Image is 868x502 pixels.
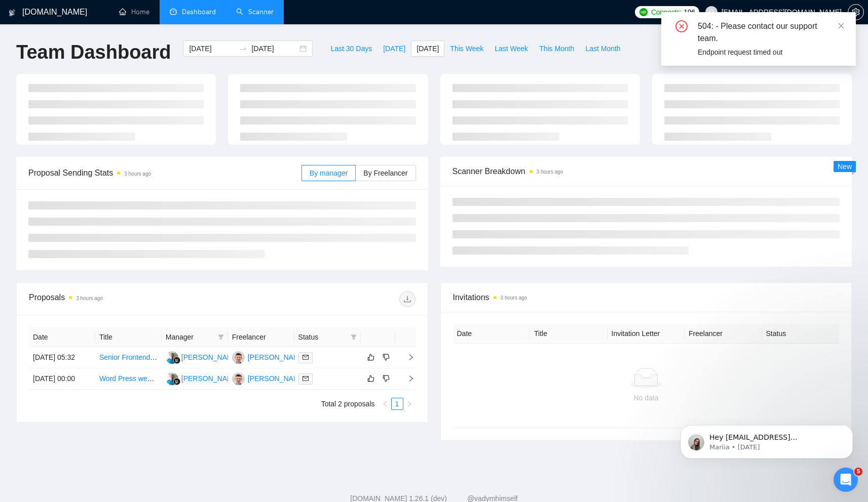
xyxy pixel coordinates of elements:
[349,329,359,345] span: filter
[453,291,840,304] span: Invitations
[28,166,301,179] span: Proposal Sending Stats
[166,331,214,343] span: Manager
[382,401,388,407] span: left
[99,374,312,383] a: Word Press website designer to build a 2 pages for existing website
[162,327,228,347] th: Manager
[248,373,306,384] div: [PERSON_NAME]
[298,331,347,343] span: Status
[303,354,309,360] span: mail
[170,8,177,15] span: dashboard
[848,8,864,16] a: setting
[181,373,240,384] div: [PERSON_NAME]
[834,468,858,492] iframe: Intercom live chat
[16,40,171,64] h1: Team Dashboard
[392,398,403,409] a: 1
[417,43,439,54] span: [DATE]
[367,374,374,383] span: like
[173,378,180,385] img: gigradar-bm.png
[379,398,391,410] li: Previous Page
[29,368,95,390] td: [DATE] 00:00
[383,374,390,383] span: dislike
[248,352,306,363] div: [PERSON_NAME]
[321,398,375,410] li: Total 2 proposals
[708,9,715,16] span: user
[166,372,178,385] img: SS
[501,295,527,301] time: 3 hours ago
[232,351,245,364] img: RR
[218,334,224,340] span: filter
[403,398,416,410] button: right
[580,40,626,57] button: Last Month
[181,352,240,363] div: [PERSON_NAME]
[380,351,392,363] button: dislike
[450,43,483,54] span: This Week
[399,375,414,382] span: right
[29,327,95,347] th: Date
[698,20,844,45] div: 504: - Please contact our support team.
[651,7,682,18] span: Connects:
[534,40,580,57] button: This Month
[95,327,162,347] th: Title
[685,324,762,344] th: Freelancer
[119,8,149,16] a: homeHome
[608,324,685,344] th: Invitation Letter
[461,392,832,403] div: No data
[495,43,528,54] span: Last Week
[189,43,235,54] input: Start date
[365,372,377,385] button: like
[379,398,391,410] button: left
[367,353,374,361] span: like
[29,291,222,307] div: Proposals
[453,324,531,344] th: Date
[399,354,414,361] span: right
[310,169,348,177] span: By manager
[444,40,489,57] button: This Week
[684,7,695,18] span: 196
[403,398,416,410] li: Next Page
[539,43,574,54] span: This Month
[537,169,563,175] time: 3 hours ago
[29,347,95,368] td: [DATE] 05:32
[489,40,534,57] button: Last Week
[232,372,245,385] img: RR
[848,8,863,16] span: setting
[99,353,180,361] a: Senior Frontend engineer
[854,468,862,476] span: 5
[173,357,180,364] img: gigradar-bm.png
[585,43,620,54] span: Last Month
[530,324,608,344] th: Title
[216,329,226,345] span: filter
[365,351,377,363] button: like
[232,374,306,382] a: RR[PERSON_NAME]
[848,4,864,20] button: setting
[838,162,852,171] span: New
[303,375,309,382] span: mail
[228,327,294,347] th: Freelancer
[351,334,357,340] span: filter
[698,47,844,58] div: Endpoint request timed out
[378,40,411,57] button: [DATE]
[166,353,240,361] a: SS[PERSON_NAME]
[325,40,378,57] button: Last 30 Days
[95,368,162,390] td: Word Press website designer to build a 2 pages for existing website
[665,404,868,475] iframe: Intercom notifications message
[762,324,840,344] th: Status
[232,353,306,361] a: RR[PERSON_NAME]
[251,43,297,54] input: End date
[406,401,412,407] span: right
[452,165,840,178] span: Scanner Breakdown
[182,8,216,16] span: Dashboard
[639,8,648,16] img: upwork-logo.png
[76,296,103,301] time: 3 hours ago
[838,22,845,29] span: close
[9,5,16,21] img: logo
[383,43,405,54] span: [DATE]
[124,171,151,177] time: 3 hours ago
[675,20,688,32] span: close-circle
[239,45,247,53] span: to
[95,347,162,368] td: Senior Frontend engineer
